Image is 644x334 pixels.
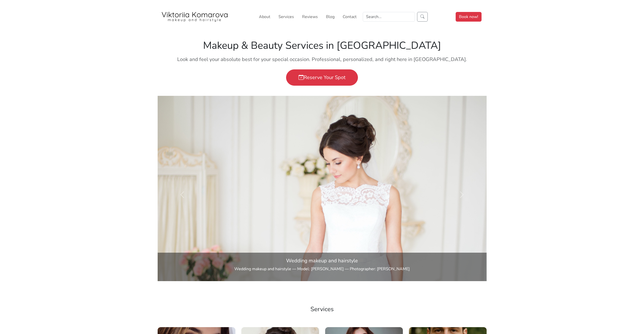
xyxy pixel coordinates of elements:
img: San Diego Makeup Artist Viktoriia Komarova [161,12,229,22]
p: Wedding makeup and hairstyle — Model: [PERSON_NAME] — Photographer: [PERSON_NAME] [158,266,487,272]
a: Blog [324,12,337,22]
a: Contact [341,12,359,22]
button: Slide 4 [332,283,340,289]
a: Book now! [456,12,482,22]
h1: Makeup & Beauty Services in [GEOGRAPHIC_DATA] [161,39,484,52]
a: Reviews [300,12,320,22]
h2: Services [158,293,487,325]
h5: Wedding makeup and hairstyle [158,258,487,264]
a: Reserve Your Spot [286,69,358,86]
button: Slide 3 [323,283,331,289]
button: Slide 2 [314,283,321,289]
button: Slide 1 [305,283,312,289]
p: Look and feel your absolute best for your special occasion. Professional, personalized, and right... [161,56,484,63]
img: Wedding makeup and hairstyle — Model: Elena — Photographer: Dmitry Kapitonenko in Sand Diego, CA [158,96,487,281]
button: Slide 0 [295,283,303,289]
input: Search [363,12,415,22]
a: Services [276,12,296,22]
button: Slide 5 [341,283,349,289]
a: About [257,12,272,22]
